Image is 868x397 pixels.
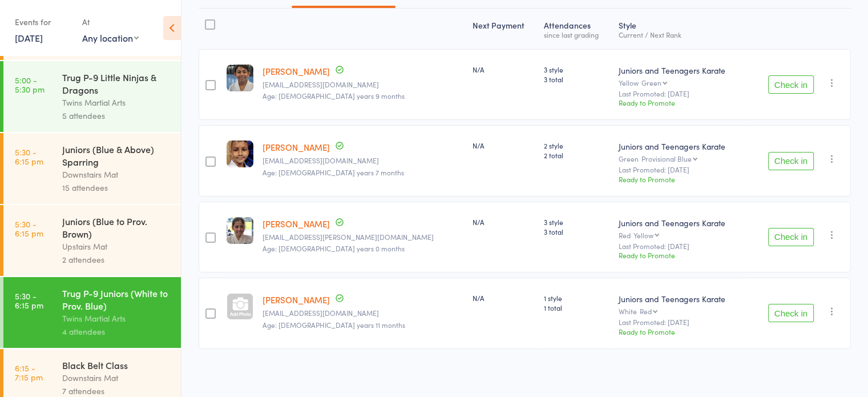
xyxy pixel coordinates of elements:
a: [PERSON_NAME] [263,294,330,306]
a: 5:30 -6:15 pmTrug P-9 Juniors (White to Prov. Blue)Twins Martial Arts4 attendees [3,277,181,348]
small: Tiwari.madhukar@gmail.com [263,233,463,241]
a: 5:00 -5:30 pmTrug P-9 Little Ninjas & DragonsTwins Martial Arts5 attendees [3,61,181,132]
span: 2 total [544,150,609,160]
time: 5:30 - 6:15 pm [15,147,43,166]
span: Age: [DEMOGRAPHIC_DATA] years 0 months [263,243,405,253]
div: Yellow [633,231,653,239]
img: image1717573053.png [227,141,253,167]
div: Events for [15,13,71,31]
a: [PERSON_NAME] [263,65,330,77]
button: Check in [768,228,814,246]
div: Current / Next Rank [619,31,745,38]
a: 5:30 -6:15 pmJuniors (Blue & Above) SparringDownstairs Mat15 attendees [3,133,181,204]
div: since last grading [544,31,609,38]
div: Green [619,155,745,162]
div: Ready to Promote [619,327,745,336]
div: Red [640,307,652,315]
time: 5:30 - 6:15 pm [15,219,43,238]
div: N/A [473,65,535,74]
div: Juniors and Teenagers Karate [619,65,745,76]
small: kendra062010@live.com [263,157,463,165]
time: 6:15 - 7:15 pm [15,363,43,382]
span: 1 total [544,303,609,312]
div: Juniors and Teenagers Karate [619,141,745,152]
div: Ready to Promote [619,98,745,107]
small: Last Promoted: [DATE] [619,318,745,326]
div: Downstairs Mat [62,168,171,181]
span: 3 total [544,74,609,84]
a: 5:30 -6:15 pmJuniors (Blue to Prov. Brown)Upstairs Mat2 attendees [3,205,181,276]
div: Style [614,14,749,44]
span: 3 style [544,65,609,74]
img: image1740785354.png [227,65,253,91]
div: At [82,13,139,31]
div: Trug P-9 Little Ninjas & Dragons [62,71,171,96]
div: Provisional Blue [641,155,692,162]
button: Check in [768,75,814,94]
span: Age: [DEMOGRAPHIC_DATA] years 9 months [263,91,405,101]
button: Check in [768,152,814,170]
div: Green [641,79,661,86]
button: Check in [768,304,814,322]
span: Age: [DEMOGRAPHIC_DATA] years 7 months [263,167,404,177]
a: [PERSON_NAME] [263,141,330,153]
div: Twins Martial Arts [62,312,171,325]
div: White [619,307,745,315]
div: Trug P-9 Juniors (White to Prov. Blue) [62,287,171,312]
small: Last Promoted: [DATE] [619,242,745,250]
time: 5:00 - 5:30 pm [15,75,45,94]
div: 2 attendees [62,253,171,266]
div: Ready to Promote [619,174,745,184]
div: Any location [82,31,139,44]
small: akhileshgoswami@gmail.com [263,81,463,89]
div: Atten­dances [539,14,614,44]
div: N/A [473,141,535,150]
div: Juniors (Blue to Prov. Brown) [62,215,171,240]
div: Black Belt Class [62,359,171,371]
div: Red [619,231,745,239]
small: Last Promoted: [DATE] [619,90,745,98]
div: N/A [473,293,535,303]
img: image1742436360.png [227,217,253,244]
span: 3 total [544,227,609,236]
div: Upstairs Mat [62,240,171,253]
span: 1 style [544,293,609,303]
div: Next Payment [468,14,539,44]
div: Juniors and Teenagers Karate [619,293,745,304]
a: [PERSON_NAME] [263,218,330,230]
span: 2 style [544,141,609,150]
div: Ready to Promote [619,250,745,260]
small: benmichelletweed@gmail.com [263,309,463,317]
span: Age: [DEMOGRAPHIC_DATA] years 11 months [263,320,405,330]
div: Yellow [619,79,745,86]
div: Twins Martial Arts [62,96,171,109]
span: 3 style [544,217,609,227]
small: Last Promoted: [DATE] [619,166,745,174]
div: N/A [473,217,535,227]
a: [DATE] [15,31,43,44]
div: Downstairs Mat [62,371,171,384]
div: 4 attendees [62,325,171,338]
div: 5 attendees [62,109,171,122]
time: 5:30 - 6:15 pm [15,291,43,310]
div: 15 attendees [62,181,171,194]
div: Juniors and Teenagers Karate [619,217,745,228]
div: Juniors (Blue & Above) Sparring [62,143,171,168]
